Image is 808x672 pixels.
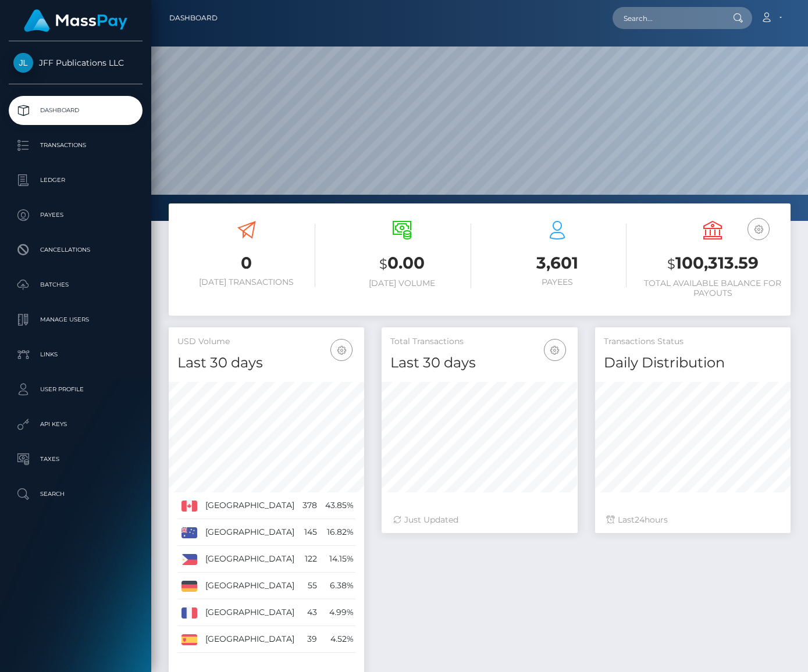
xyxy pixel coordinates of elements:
a: Ledger [9,166,143,195]
td: [GEOGRAPHIC_DATA] [201,573,298,599]
td: [GEOGRAPHIC_DATA] [201,599,298,626]
td: 55 [298,573,321,599]
h6: Payees [489,277,627,287]
img: AU.png [181,527,197,538]
a: Batches [9,270,143,299]
span: JFF Publications LLC [9,58,143,68]
p: Links [13,346,138,363]
h4: Last 30 days [177,353,355,373]
h5: USD Volume [177,336,355,348]
td: 39 [298,626,321,653]
img: PH.png [181,554,197,564]
h3: 3,601 [489,252,627,274]
td: 43.85% [321,492,358,519]
h3: 0 [177,252,315,274]
td: 145 [298,519,321,546]
div: Last hours [607,514,779,526]
img: MassPay Logo [24,9,127,32]
a: Links [9,340,143,369]
h5: Transactions Status [604,336,782,348]
input: Search... [613,7,722,29]
small: $ [667,256,675,272]
a: API Keys [9,410,143,439]
td: 16.82% [321,519,358,546]
div: Just Updated [393,514,565,526]
img: ES.png [181,634,197,645]
a: Manage Users [9,305,143,334]
h6: [DATE] Volume [333,278,471,288]
h5: Total Transactions [390,336,568,348]
p: Batches [13,276,138,294]
p: Search [13,485,138,503]
p: API Keys [13,416,138,433]
td: 43 [298,599,321,626]
p: Cancellations [13,241,138,259]
h4: Last 30 days [390,353,568,373]
a: Cancellations [9,235,143,264]
p: Manage Users [13,311,138,328]
p: User Profile [13,381,138,398]
p: Taxes [13,451,138,468]
td: 6.38% [321,573,358,599]
img: JFF Publications LLC [13,53,33,73]
a: Taxes [9,445,143,474]
a: Dashboard [9,96,143,125]
p: Transactions [13,137,138,154]
img: CA.png [181,501,197,511]
img: FR.png [181,607,197,618]
small: $ [379,256,387,272]
p: Dashboard [13,102,138,119]
td: [GEOGRAPHIC_DATA] [201,519,298,546]
h6: Total Available Balance for Payouts [644,278,782,298]
p: Payees [13,206,138,224]
td: [GEOGRAPHIC_DATA] [201,626,298,653]
td: 122 [298,546,321,573]
td: 378 [298,492,321,519]
a: Payees [9,201,143,230]
h3: 0.00 [333,252,471,276]
a: User Profile [9,375,143,404]
h3: 100,313.59 [644,252,782,276]
td: 14.15% [321,546,358,573]
a: Dashboard [169,6,218,30]
img: DE.png [181,581,197,591]
span: 24 [635,514,645,525]
h6: [DATE] Transactions [177,277,315,287]
td: 4.99% [321,599,358,626]
p: Ledger [13,171,138,189]
td: 4.52% [321,626,358,653]
h4: Daily Distribution [604,353,782,373]
td: [GEOGRAPHIC_DATA] [201,546,298,573]
a: Transactions [9,131,143,160]
td: [GEOGRAPHIC_DATA] [201,492,298,519]
a: Search [9,480,143,509]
